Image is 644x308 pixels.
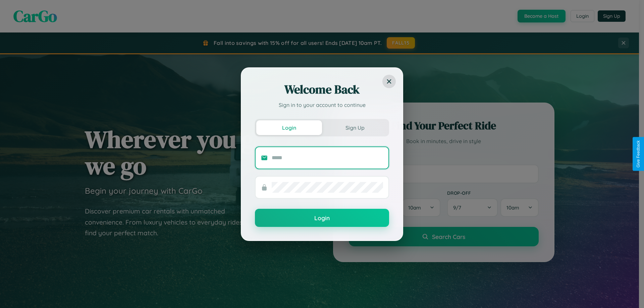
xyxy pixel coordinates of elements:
[322,120,388,135] button: Sign Up
[636,140,641,168] div: Give Feedback
[256,120,322,135] button: Login
[255,81,389,98] h2: Welcome Back
[255,101,389,109] p: Sign in to your account to continue
[255,209,389,227] button: Login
